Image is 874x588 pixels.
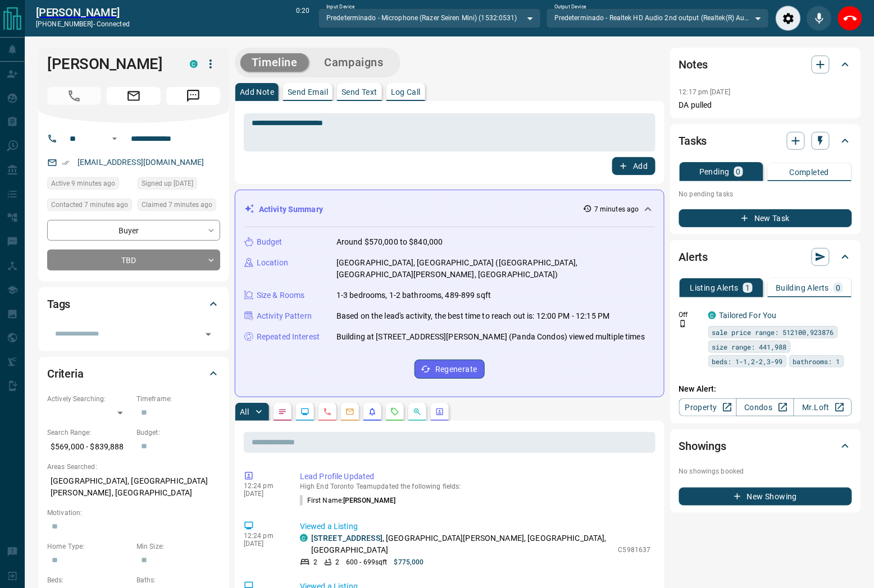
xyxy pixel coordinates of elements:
[679,244,852,270] div: Alerts
[679,51,852,78] div: Notes
[136,394,220,404] p: Timeframe:
[415,360,485,379] button: Regenerate
[244,490,283,498] p: [DATE]
[300,483,651,490] p: High End Toronto Team updated the following fields:
[335,557,339,567] p: 2
[690,284,739,292] p: Listing Alerts
[435,407,444,416] svg: Agent Actions
[142,178,193,189] span: Signed up [DATE]
[244,199,655,220] div: Activity Summary7 minutes ago
[679,433,852,460] div: Showings
[47,541,131,552] p: Home Type:
[323,407,332,416] svg: Calls
[679,437,727,455] h2: Showings
[318,8,541,27] div: Predeterminado - Microphone (Razer Seiren Mini) (1532:0531)
[244,482,283,490] p: 12:24 pm
[257,290,305,301] p: Size & Rooms
[190,60,198,68] div: condos.ca
[166,87,220,105] span: Message
[736,398,794,416] a: Condos
[712,341,787,352] span: size range: 441,988
[336,236,443,248] p: Around $570,000 to $840,000
[336,257,655,281] p: [GEOGRAPHIC_DATA], [GEOGRAPHIC_DATA] ([GEOGRAPHIC_DATA], [GEOGRAPHIC_DATA][PERSON_NAME], [GEOGRAP...
[776,6,801,31] div: Audio Settings
[794,398,852,416] a: Mr.Loft
[836,284,840,292] p: 0
[47,508,220,518] p: Motivation:
[36,6,130,19] h2: [PERSON_NAME]
[301,407,309,416] svg: Lead Browsing Activity
[679,466,852,476] p: No showings booked
[326,3,355,11] label: Input Device
[259,204,323,215] p: Activity Summary
[47,365,84,383] h2: Criteria
[336,310,610,322] p: Based on the lead's activity, the best time to reach out is: 12:00 PM - 12:15 PM
[138,177,220,193] div: Sun Nov 03 2024
[240,53,309,72] button: Timeline
[288,88,328,96] p: Send Email
[699,168,730,176] p: Pending
[679,398,737,416] a: Property
[679,383,852,395] p: New Alert:
[97,20,130,28] span: connected
[47,177,132,193] div: Tue Oct 14 2025
[47,575,131,585] p: Beds:
[136,541,220,552] p: Min Size:
[336,290,491,301] p: 1-3 bedrooms, 1-2 bathrooms, 489-899 sqft
[62,159,70,167] svg: Email Verified
[300,534,308,542] div: condos.ca
[240,88,274,96] p: Add Note
[712,327,834,338] span: sale price range: 512100,923876
[47,394,131,404] p: Actively Searching:
[78,158,204,167] a: [EMAIL_ADDRESS][DOMAIN_NAME]
[346,557,387,567] p: 600 - 699 sqft
[136,575,220,585] p: Baths:
[138,199,220,214] div: Tue Oct 14 2025
[342,88,377,96] p: Send Text
[244,540,283,548] p: [DATE]
[413,407,422,416] svg: Opportunities
[47,250,220,270] div: TBD
[679,320,687,328] svg: Push Notification Only
[47,291,220,318] div: Tags
[296,6,309,31] p: 0:20
[300,521,651,532] p: Viewed a Listing
[745,284,750,292] p: 1
[257,331,320,343] p: Repeated Interest
[257,236,283,248] p: Budget
[47,220,220,241] div: Buyer
[47,87,101,105] span: Call
[47,295,70,313] h2: Tags
[300,471,651,483] p: Lead Profile Updated
[594,204,639,214] p: 7 minutes ago
[790,168,830,176] p: Completed
[201,327,216,342] button: Open
[313,557,317,567] p: 2
[257,257,288,269] p: Location
[240,408,249,416] p: All
[107,87,161,105] span: Email
[313,53,395,72] button: Campaigns
[708,311,716,319] div: condos.ca
[837,6,863,31] div: End Call
[679,310,702,320] p: Off
[618,545,651,555] p: C5981637
[36,19,130,29] p: [PHONE_NUMBER] -
[47,472,220,502] p: [GEOGRAPHIC_DATA], [GEOGRAPHIC_DATA][PERSON_NAME], [GEOGRAPHIC_DATA]
[679,209,852,227] button: New Task
[47,199,132,214] div: Tue Oct 14 2025
[793,356,840,367] span: bathrooms: 1
[679,132,707,150] h2: Tasks
[244,532,283,540] p: 12:24 pm
[47,360,220,387] div: Criteria
[679,56,708,73] h2: Notes
[47,462,220,472] p: Areas Searched:
[300,495,396,506] p: First Name :
[807,6,832,31] div: Mute
[679,248,708,266] h2: Alerts
[391,88,421,96] p: Log Call
[278,407,287,416] svg: Notes
[311,532,613,556] p: , [GEOGRAPHIC_DATA][PERSON_NAME], [GEOGRAPHIC_DATA], [GEOGRAPHIC_DATA]
[345,407,354,416] svg: Emails
[554,3,586,11] label: Output Device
